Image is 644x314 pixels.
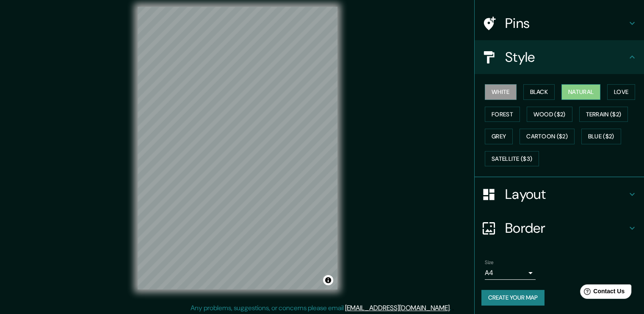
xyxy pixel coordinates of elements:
button: Grey [485,129,513,144]
button: Wood ($2) [527,107,572,122]
label: Size [485,259,494,266]
button: Blue ($2) [581,129,621,144]
div: A4 [485,266,536,280]
h4: Pins [505,15,627,32]
div: . [451,303,452,313]
button: Natural [561,84,600,100]
button: Cartoon ($2) [520,129,575,144]
h4: Layout [505,186,627,203]
iframe: Help widget launcher [569,281,635,305]
canvas: Map [138,7,337,289]
button: Black [523,84,555,100]
button: Forest [485,107,520,122]
button: Love [607,84,635,100]
div: Layout [475,177,644,211]
div: Pins [475,6,644,40]
button: Create your map [481,290,544,306]
a: [EMAIL_ADDRESS][DOMAIN_NAME] [345,303,450,312]
p: Any problems, suggestions, or concerns please email . [191,303,451,313]
div: . [452,303,454,313]
h4: Border [505,220,627,237]
div: Style [475,40,644,74]
h4: Style [505,49,627,66]
div: Border [475,211,644,245]
button: White [485,84,517,100]
button: Terrain ($2) [579,107,628,122]
button: Toggle attribution [323,275,333,285]
button: Satellite ($3) [485,151,539,167]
